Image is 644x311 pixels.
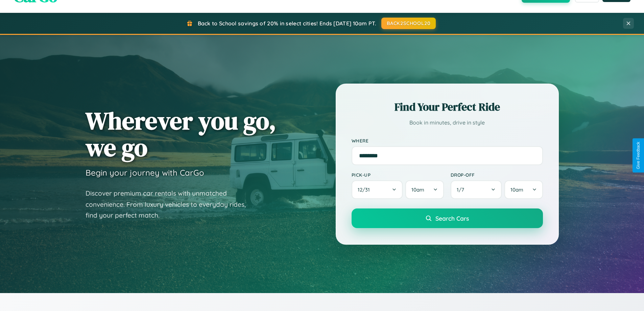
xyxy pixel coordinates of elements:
h1: Wherever you go, we go [86,107,276,161]
p: Discover premium car rentals with unmatched convenience. From luxury vehicles to everyday rides, ... [86,188,255,221]
button: BACK2SCHOOL20 [381,18,436,29]
span: 12 / 31 [358,186,373,193]
span: 1 / 7 [457,186,468,193]
label: Pick-up [352,172,444,178]
button: 10am [405,180,444,199]
h3: Begin your journey with CarGo [86,168,204,178]
span: Search Cars [435,215,469,222]
h2: Find Your Perfect Ride [352,99,543,114]
button: Search Cars [352,208,543,228]
div: Give Feedback [636,142,641,169]
button: 1/7 [451,180,502,199]
span: 10am [510,186,523,193]
span: 10am [411,186,424,193]
p: Book in minutes, drive in style [352,118,543,128]
button: 10am [504,180,543,199]
button: 12/31 [352,180,403,199]
label: Where [352,138,543,143]
span: Back to School savings of 20% in select cities! Ends [DATE] 10am PT. [198,20,376,27]
label: Drop-off [451,172,543,178]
